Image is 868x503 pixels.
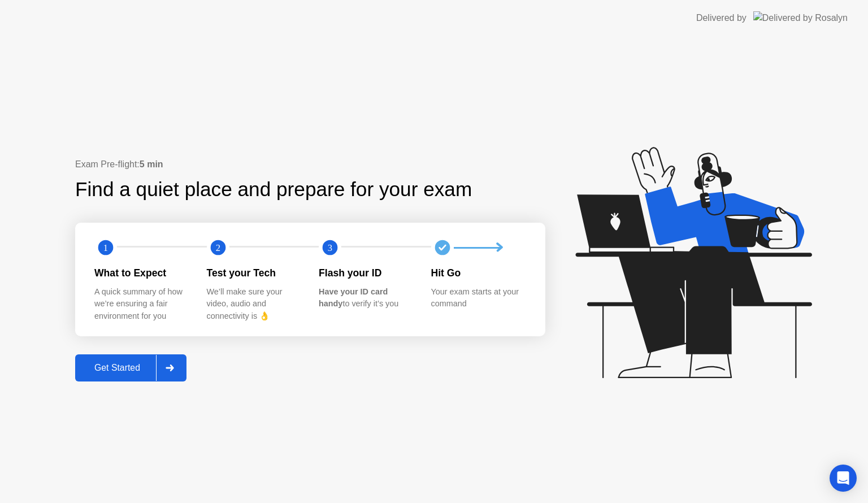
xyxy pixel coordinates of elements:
div: Your exam starts at your command [431,286,526,310]
div: to verify it’s you [319,286,413,310]
div: Open Intercom Messenger [830,465,857,492]
text: 2 [215,242,220,253]
div: Get Started [79,363,156,373]
div: What to Expect [94,266,189,280]
div: A quick summary of how we’re ensuring a fair environment for you [94,286,189,323]
img: Delivered by Rosalyn [753,11,848,24]
text: 1 [103,242,108,253]
b: Have your ID card handy [319,287,388,309]
div: Flash your ID [319,266,413,280]
div: Exam Pre-flight: [75,158,545,171]
div: Hit Go [431,266,526,280]
button: Get Started [75,354,186,381]
div: We’ll make sure your video, audio and connectivity is 👌 [207,286,301,323]
b: 5 min [140,159,163,169]
div: Delivered by [696,11,747,25]
div: Test your Tech [207,266,301,280]
text: 3 [328,242,332,253]
div: Find a quiet place and prepare for your exam [75,175,474,205]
